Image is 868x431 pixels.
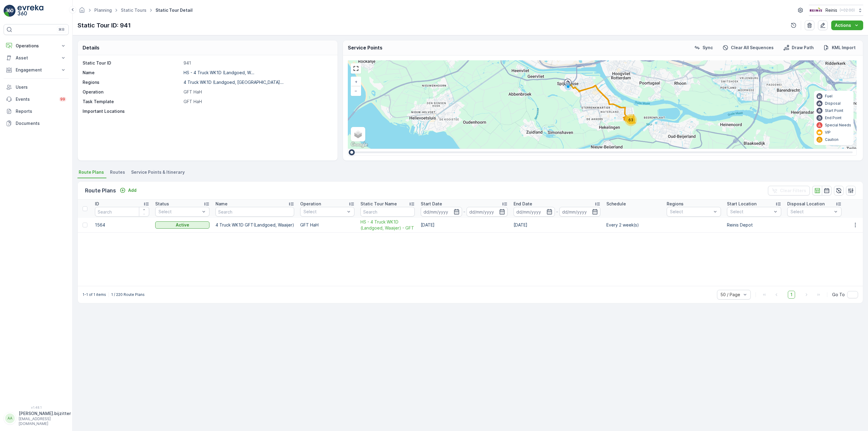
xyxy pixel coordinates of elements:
[85,186,116,195] p: Route Plans
[727,201,756,207] p: Start Location
[77,21,131,30] p: Static Tour ID: 941
[825,101,841,106] p: Disposal
[768,186,810,195] button: Clear Filters
[4,406,69,409] span: v 1.48.1
[809,5,863,16] button: Reinis(+02:00)
[787,201,825,207] p: Disposal Location
[355,79,357,84] span: +
[83,89,181,95] p: Operation
[349,141,369,149] img: Google
[110,169,125,175] span: Routes
[730,209,772,215] p: Select
[16,43,57,49] p: Operations
[83,108,181,114] p: Important Locations
[159,209,200,215] p: Select
[19,417,71,426] p: [EMAIL_ADDRESS][DOMAIN_NAME]
[788,291,795,299] span: 1
[79,169,104,175] span: Route Plans
[215,201,228,207] p: Name
[354,88,357,93] span: −
[360,207,415,217] input: Search
[83,60,181,66] p: Static Tour ID
[4,410,69,426] button: AA[PERSON_NAME].bijzitter[EMAIL_ADDRESS][DOMAIN_NAME]
[131,169,185,175] span: Service Points & Itinerary
[16,108,66,114] p: Reports
[83,292,106,297] p: 1-1 of 1 items
[832,292,845,298] span: Go To
[83,44,99,51] p: Details
[559,207,601,217] input: dd/mm/yyyy
[625,114,637,126] div: 63
[128,187,137,193] p: Add
[4,40,69,52] button: Operations
[556,208,558,215] p: -
[95,207,149,217] input: Search
[16,84,66,90] p: Users
[184,70,254,75] p: HS - 4 Truck WK1D (Landgoed, W...
[111,292,145,297] p: 1 / 220 Route Plans
[840,8,855,13] p: ( +02:00 )
[724,218,784,233] td: Reinis Depot
[4,93,69,105] a: Events99
[467,207,508,217] input: dd/mm/yyyy
[825,94,832,99] p: Fuel
[297,218,357,233] td: GFT HaH
[351,128,365,141] a: Layers
[4,5,16,17] img: logo
[16,96,55,102] p: Events
[215,207,294,217] input: Search
[58,27,64,32] p: ⌘B
[825,116,841,120] p: End Point
[94,8,112,13] a: Planning
[184,80,284,85] p: 4 Truck WK1D (Landgoed, [GEOGRAPHIC_DATA]...
[825,137,838,142] p: Caution
[17,5,43,17] img: logo_light-DOdMpM7g.png
[421,207,462,217] input: dd/mm/yyyy
[360,219,415,231] a: HS - 4 Truck WK1D (Landgoed, Waaijer) - GFT
[720,44,776,51] button: Clear All Sequences
[83,223,87,227] div: Toggle Row Selected
[351,64,360,73] a: View Fullscreen
[831,21,863,30] button: Actions
[835,22,851,28] p: Actions
[16,67,57,73] p: Engagement
[92,218,152,233] td: 1564
[117,187,139,194] button: Add
[155,221,209,229] button: Active
[421,201,442,207] p: Start Date
[670,209,712,215] p: Select
[780,188,806,194] p: Clear Filters
[4,105,69,117] a: Reports
[348,44,382,52] p: Service Points
[821,44,858,51] button: KML Import
[5,414,15,423] div: AA
[825,130,831,135] p: VIP
[4,117,69,129] a: Documents
[351,86,360,95] a: Zoom Out
[212,218,297,233] td: 4 Truck WK1D GFT(Landgoed, Waaijer)
[731,45,774,51] p: Clear All Sequences
[511,218,603,233] td: [DATE]
[154,7,194,13] span: Static Tour Detail
[606,201,626,207] p: Schedule
[514,201,532,207] p: End Date
[603,218,664,233] td: Every 2 week(s)
[184,89,331,95] p: GFT HaH
[303,209,345,215] p: Select
[300,201,321,207] p: Operation
[667,201,684,207] p: Regions
[83,70,181,76] p: Name
[83,79,181,85] p: Regions
[825,123,851,128] p: Special Needs
[692,44,715,51] button: Sync
[825,108,843,113] p: Start Point
[792,45,814,51] p: Draw Path
[95,201,99,207] p: ID
[184,99,331,105] p: GFT HaH
[418,218,511,233] td: [DATE]
[83,99,181,105] p: Task Template
[4,81,69,93] a: Users
[4,64,69,76] button: Engagement
[703,45,713,51] p: Sync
